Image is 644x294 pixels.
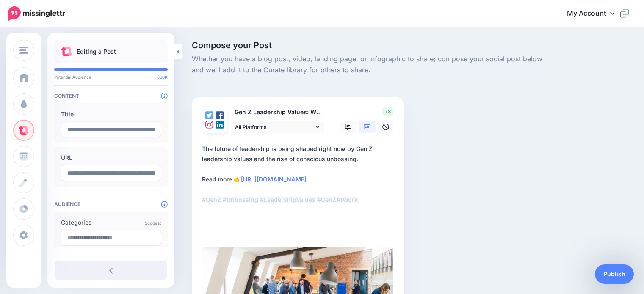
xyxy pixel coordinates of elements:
[54,201,168,207] h4: Audience
[61,217,161,228] label: Categories
[558,3,631,24] a: My Account
[54,74,168,80] p: Potential Audience
[192,54,556,76] span: Whether you have a blog post, video, landing page, or infographic to share; compose your social p...
[382,107,393,116] span: 78
[61,153,161,163] label: URL
[595,264,634,284] a: Publish
[61,109,161,119] label: Title
[77,47,116,57] p: Editing a Post
[202,144,397,205] div: The future of leadership is being shaped right now by Gen Z leadership values and the rise of con...
[145,220,161,225] a: Suggest
[8,6,65,21] img: Missinglettr
[54,93,168,99] h4: Content
[157,74,168,80] span: 800K
[192,41,556,49] span: Compose your Post
[61,47,72,56] img: curate.png
[231,107,325,117] p: Gen Z Leadership Values: What to Learn from Conscious Unbossing
[19,47,28,54] img: menu.png
[231,121,324,133] a: All Platforms
[235,123,314,132] span: All Platforms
